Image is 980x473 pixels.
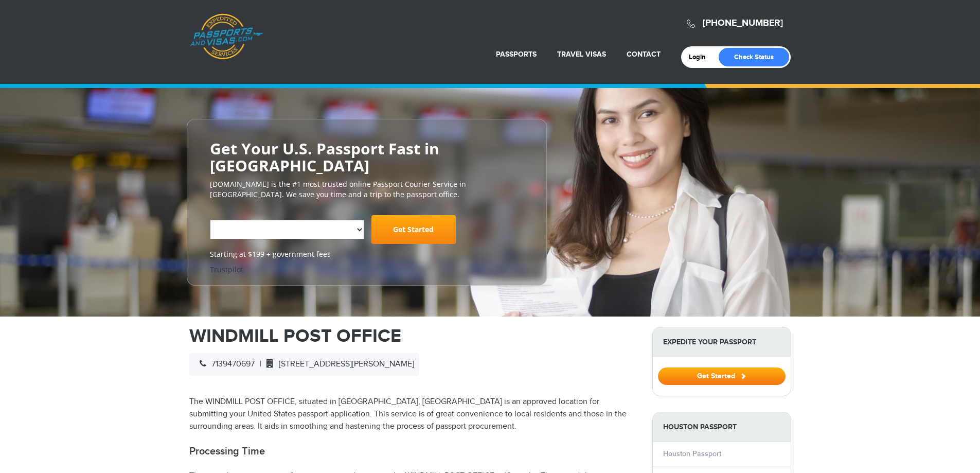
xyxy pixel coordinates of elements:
[653,327,791,357] strong: Expedite Your Passport
[210,140,524,174] h2: Get Your U.S. Passport Fast in [GEOGRAPHIC_DATA]
[689,53,713,61] a: Login
[194,359,255,369] span: 7139470697
[663,449,721,458] a: Houston Passport
[371,215,456,244] a: Get Started
[189,327,637,345] h1: WINDMILL POST OFFICE
[658,372,786,380] a: Get Started
[658,367,786,385] button: Get Started
[190,13,263,60] a: Passports & [DOMAIN_NAME]
[189,396,637,433] p: The WINDMILL POST OFFICE, situated in [GEOGRAPHIC_DATA], [GEOGRAPHIC_DATA] is an approved locatio...
[261,359,414,369] span: [STREET_ADDRESS][PERSON_NAME]
[627,50,661,59] a: Contact
[189,353,419,376] div: |
[210,265,243,274] a: Trustpilot
[653,412,791,442] strong: Houston Passport
[703,17,783,29] a: [PHONE_NUMBER]
[189,445,637,458] h2: Processing Time
[557,50,606,59] a: Travel Visas
[210,179,524,200] p: [DOMAIN_NAME] is the #1 most trusted online Passport Courier Service in [GEOGRAPHIC_DATA]. We sav...
[719,48,789,66] a: Check Status
[496,50,537,59] a: Passports
[210,249,524,259] span: Starting at $199 + government fees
